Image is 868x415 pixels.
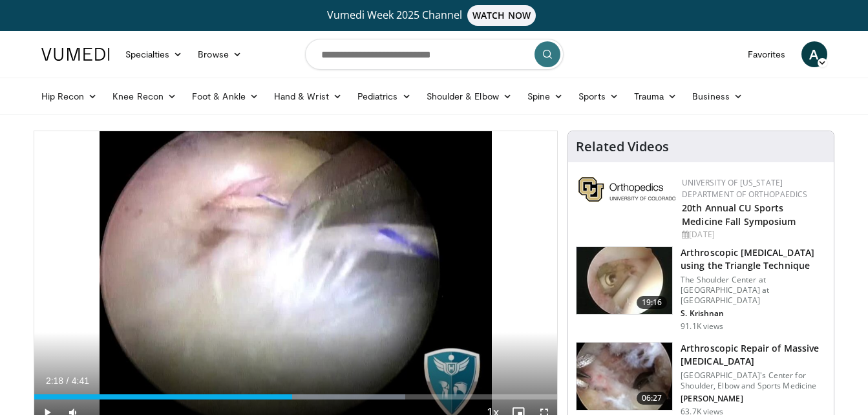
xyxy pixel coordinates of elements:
[626,83,685,109] a: Trauma
[577,247,672,314] img: krish_3.png.150x105_q85_crop-smart_upscale.jpg
[682,229,823,240] div: [DATE]
[681,321,723,332] p: 91.1K views
[41,48,110,61] img: VuMedi Logo
[46,376,63,386] span: 2:18
[520,83,571,109] a: Spine
[681,370,826,391] p: [GEOGRAPHIC_DATA]'s Center for Shoulder, Elbow and Sports Medicine
[118,41,191,67] a: Specialties
[43,5,825,26] a: Vumedi Week 2025 ChannelWATCH NOW
[266,83,350,109] a: Hand & Wrist
[578,177,675,202] img: 355603a8-37da-49b6-856f-e00d7e9307d3.png.150x105_q85_autocrop_double_scale_upscale_version-0.2.png
[67,376,69,386] span: /
[682,177,807,200] a: University of [US_STATE] Department of Orthopaedics
[681,308,826,319] p: S. Krishnan
[72,376,89,386] span: 4:41
[34,394,558,399] div: Progress Bar
[576,139,669,154] h4: Related Videos
[105,83,184,109] a: Knee Recon
[681,394,826,404] p: [PERSON_NAME]
[637,392,668,405] span: 06:27
[571,83,626,109] a: Sports
[184,83,266,109] a: Foot & Ankle
[681,246,826,272] h3: Arthroscopic [MEDICAL_DATA] using the Triangle Technique
[419,83,520,109] a: Shoulder & Elbow
[801,41,827,67] a: A
[350,83,419,109] a: Pediatrics
[467,5,536,26] span: WATCH NOW
[305,39,564,70] input: Search topics, interventions
[637,296,668,309] span: 19:16
[577,343,672,410] img: 281021_0002_1.png.150x105_q85_crop-smart_upscale.jpg
[576,246,826,332] a: 19:16 Arthroscopic [MEDICAL_DATA] using the Triangle Technique The Shoulder Center at [GEOGRAPHIC...
[684,83,750,109] a: Business
[740,41,794,67] a: Favorites
[682,202,796,228] a: 20th Annual CU Sports Medicine Fall Symposium
[681,342,826,368] h3: Arthroscopic Repair of Massive [MEDICAL_DATA]
[681,275,826,306] p: The Shoulder Center at [GEOGRAPHIC_DATA] at [GEOGRAPHIC_DATA]
[190,41,249,67] a: Browse
[34,83,105,109] a: Hip Recon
